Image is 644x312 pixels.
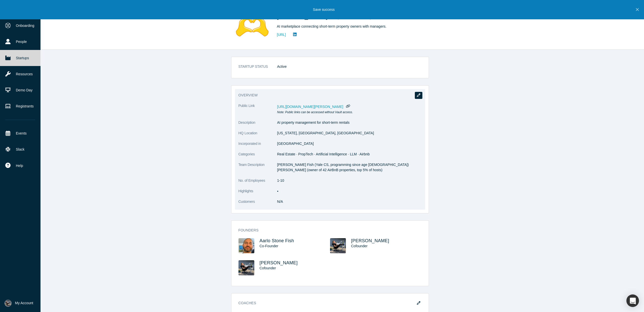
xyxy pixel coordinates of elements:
dt: Team Description [238,162,277,178]
dd: N/A [277,199,422,204]
span: Co-Founder [260,244,278,248]
span: Public Link [238,103,255,108]
dt: Description [238,120,277,131]
dd: 1-10 [277,178,422,183]
img: Sam Dundas's Profile Image [238,260,254,275]
img: Besty AI's Logo [235,7,270,42]
dt: STARTUP STATUS [238,64,277,75]
a: Aarlo Stone Fish [260,238,294,243]
p: Save success [313,7,335,12]
dt: Highlights [238,189,277,199]
span: [URL][DOMAIN_NAME][PERSON_NAME] [277,105,343,109]
span: Cofounder [260,266,276,270]
a: [PERSON_NAME] [260,260,298,265]
dd: [GEOGRAPHIC_DATA] [277,141,422,146]
dd: [US_STATE], [GEOGRAPHIC_DATA], [GEOGRAPHIC_DATA] [277,131,422,136]
button: My Account [5,300,33,307]
em: Note: Public links can be accessed without Vault access. [277,110,353,114]
span: Real Estate · PropTech · Artificial Intelligence · LLM · Airbnb [277,152,370,156]
h3: Coaches [238,300,415,306]
img: Aarlo Stone Fish's Profile Image [238,238,254,253]
p: [PERSON_NAME] Fish (Yale CS, programming since age [DEMOGRAPHIC_DATA]) [PERSON_NAME] (owner of 42... [277,162,422,173]
dd: Active [277,64,422,69]
dt: No. of Employees [238,178,277,189]
a: [PERSON_NAME] [351,238,389,243]
img: Sam Dundas's Account [5,300,12,307]
p: AI property management for short-term rentals [277,120,422,125]
img: Sam Dundas's Profile Image [330,238,346,253]
span: My Account [15,300,33,306]
h3: overview [238,93,415,98]
dt: Categories [238,152,277,162]
span: Help [16,163,23,168]
div: AI marketplace connecting short-term property owners with managers. [277,24,418,29]
span: Cofounder [351,244,368,248]
dt: Incorporated in [238,141,277,152]
dt: HQ Location [238,131,277,141]
dt: Customers [238,199,277,210]
h3: Founders [238,228,415,233]
a: [URL] [277,32,286,37]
